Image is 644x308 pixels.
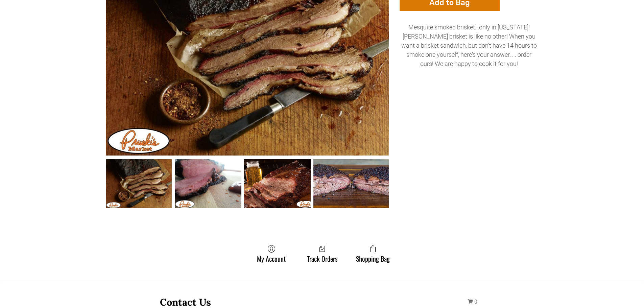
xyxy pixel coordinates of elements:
a: 7 lbs Smoked, Fully Cooked Beef Brisket 2 [244,159,311,208]
span: 0 [474,299,477,305]
a: 7 lbs Smoked, Fully Cooked Beef Brisket 3 [313,159,389,208]
a: 7 lbs Smoked, Fully Cooked Beef Brisket 1 [175,159,241,208]
p: Mesquite smoked brisket...only in [US_STATE]! [PERSON_NAME] brisket is like no other! When you wa... [400,23,539,68]
a: Shopping Bag [353,245,393,263]
a: My Account [254,245,289,263]
a: Track Orders [304,245,341,263]
a: 7 lbs Smoked, Fully Cooked Beef Brisket 0 [106,159,172,208]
